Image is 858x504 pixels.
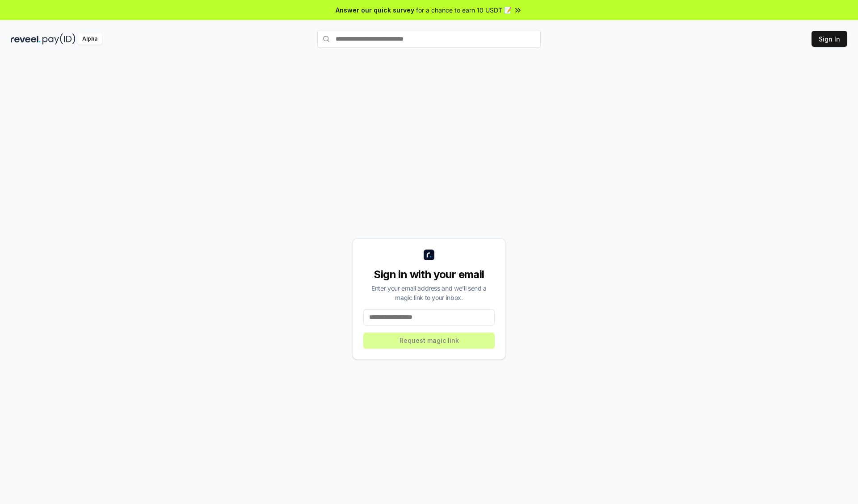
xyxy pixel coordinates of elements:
span: Answer our quick survey [336,5,414,15]
div: Sign in with your email [363,267,495,282]
img: pay_id [42,33,76,45]
div: Enter your email address and we’ll send a magic link to your inbox. [363,283,495,302]
img: reveel_dark [11,33,41,45]
span: for a chance to earn 10 USDT 📝 [416,5,512,15]
button: Sign In [812,31,847,47]
div: Alpha [77,33,102,45]
img: logo_small [424,250,434,260]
